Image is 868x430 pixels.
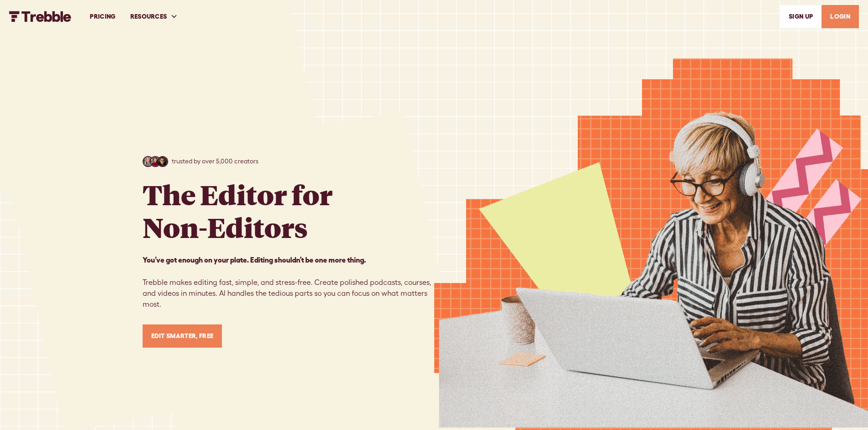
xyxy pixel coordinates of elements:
h1: The Editor for Non-Editors [143,178,333,243]
p: trusted by over 5,000 creators [172,157,258,166]
div: RESOURCES [130,12,167,21]
p: Trebble makes editing fast, simple, and stress-free. Create polished podcasts, courses, and video... [143,254,434,310]
strong: You’ve got enough on your plate. Editing shouldn’t be one more thing. ‍ [143,256,366,264]
div: RESOURCES [123,1,185,32]
a: LOGIN [822,5,859,28]
img: Trebble FM Logo [9,11,72,22]
a: PRICING [82,1,123,32]
a: Edit Smarter, Free [143,324,222,348]
a: home [9,11,72,22]
a: SIGn UP [780,5,822,28]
